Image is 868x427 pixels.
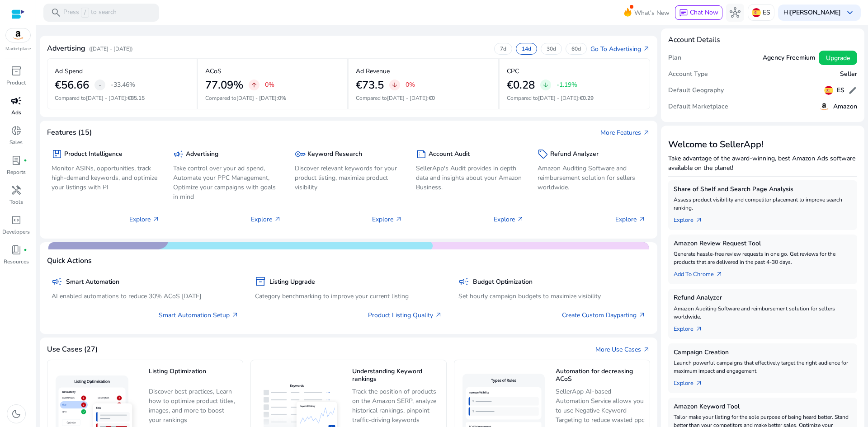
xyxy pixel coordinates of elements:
[352,368,442,384] h5: Understanding Keyword rankings
[695,216,703,224] span: arrow_outward
[844,7,855,18] span: keyboard_arrow_down
[2,228,30,236] p: Developers
[236,94,277,102] span: [DATE] - [DATE]
[111,82,135,88] p: -33.46%
[790,8,841,17] b: [PERSON_NAME]
[356,79,384,92] h2: €73.5
[517,216,524,223] span: arrow_outward
[52,276,62,287] span: campaign
[668,154,857,173] p: Take advantage of the award-winning, best Amazon Ads software available on the planet!
[255,276,266,287] span: inventory_2
[387,94,427,102] span: [DATE] - [DATE]
[556,368,645,384] h5: Automation for decreasing ACoS
[11,185,22,196] span: handyman
[507,94,643,102] p: Compared to :
[522,45,531,52] p: 14d
[562,310,646,320] a: Create Custom Dayparting
[186,150,218,158] h5: Advertising
[674,186,852,193] h5: Share of Shelf and Search Page Analysis
[668,70,708,78] h5: Account Type
[674,349,852,357] h5: Campaign Creation
[9,138,23,146] p: Sales
[819,51,857,65] button: Upgrade
[571,45,581,52] p: 60d
[99,80,102,90] span: -
[668,36,720,44] h4: Account Details
[372,215,402,224] p: Explore
[55,66,83,76] p: Ad Spend
[251,215,281,224] p: Explore
[231,311,239,319] span: arrow_outward
[255,291,442,301] p: Category benchmarking to improve your current listing
[63,8,117,18] p: Press to search
[833,103,857,111] h5: Amazon
[547,45,556,52] p: 30d
[368,310,442,320] a: Product Listing Quality
[406,82,415,88] p: 0%
[674,305,852,321] p: Amazon Auditing Software and reimbursement solution for sellers worldwide.
[674,240,852,248] h5: Amazon Review Request Tool
[494,215,524,224] p: Explore
[550,150,599,158] h5: Refund Analyzer
[507,79,535,92] h2: €0.28
[205,66,222,76] p: ACoS
[11,408,22,419] span: dark_mode
[11,108,21,117] p: Ads
[643,129,650,136] span: arrow_outward
[47,257,92,265] h4: Quick Actions
[11,66,22,76] span: inventory_2
[826,53,850,63] span: Upgrade
[307,150,362,158] h5: Keyword Research
[837,87,844,94] h5: ES
[668,103,728,111] h5: Default Marketplace
[600,128,650,137] a: More Featuresarrow_outward
[675,5,722,20] button: chatChat Now
[24,248,27,252] span: fiber_manual_record
[674,359,852,375] p: Launch powerful campaigns that effectively target the right audience for maximum impact and engag...
[250,81,258,89] span: arrow_upward
[674,321,710,333] a: Explorearrow_outward
[674,212,710,225] a: Explorearrow_outward
[595,345,650,354] a: More Use Casesarrow_outward
[638,311,646,319] span: arrow_outward
[435,311,442,319] span: arrow_outward
[668,54,681,62] h5: Plan
[674,375,710,388] a: Explorearrow_outward
[763,54,815,62] h5: Agency Freemium
[458,291,646,301] p: Set hourly campaign budgets to maximize visibility
[6,79,26,87] p: Product
[763,5,770,20] p: ES
[674,196,852,212] p: Assess product visibility and competitor placement to improve search ranking.
[819,101,830,112] img: amazon.svg
[726,4,744,22] button: hub
[66,278,119,286] h5: Smart Automation
[265,82,274,88] p: 0%
[679,9,688,18] span: chat
[542,81,549,89] span: arrow_downward
[129,215,160,224] p: Explore
[64,150,123,158] h5: Product Intelligence
[416,164,524,192] p: SellerApp's Audit provides in depth data and insights about your Amazon Business.
[538,149,548,160] span: sell
[507,66,519,76] p: CPC
[9,198,23,206] p: Tools
[643,346,650,353] span: arrow_outward
[11,244,22,255] span: book_4
[11,155,22,166] span: lab_profile
[352,387,442,425] p: Track the position of products on the Amazon SERP, analyze historical rankings, pinpoint traffic-...
[716,271,723,278] span: arrow_outward
[638,216,646,223] span: arrow_outward
[695,325,703,333] span: arrow_outward
[81,8,89,18] span: /
[295,164,403,192] p: Discover relevant keywords for your product listing, maximize product visibility
[690,8,718,17] span: Chat Now
[173,149,184,160] span: campaign
[840,70,857,78] h5: Seller
[580,94,594,102] span: €0.29
[159,310,239,320] a: Smart Automation Setup
[730,7,741,18] span: hub
[615,215,646,224] p: Explore
[668,87,724,94] h5: Default Geography
[416,149,427,160] span: summarize
[149,387,238,425] p: Discover best practices, Learn how to optimize product titles, images, and more to boost your ran...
